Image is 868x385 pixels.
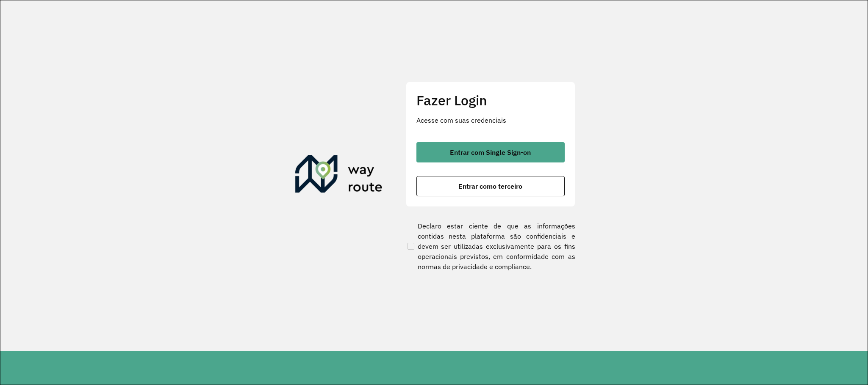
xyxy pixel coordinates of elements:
span: Entrar como terceiro [458,183,522,190]
span: Entrar com Single Sign-on [450,149,531,156]
button: button [416,142,565,162]
button: button [416,176,565,196]
p: Acesse com suas credenciais [416,115,565,125]
label: Declaro estar ciente de que as informações contidas nesta plataforma são confidenciais e devem se... [406,221,575,272]
img: Roteirizador AmbevTech [295,155,383,196]
h2: Fazer Login [416,92,565,108]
